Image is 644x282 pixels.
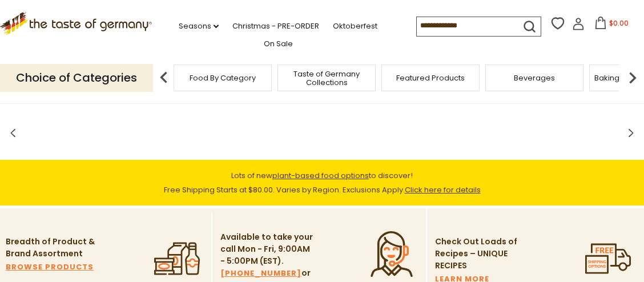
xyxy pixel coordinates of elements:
a: Beverages [514,74,555,82]
button: $0.00 [587,17,635,34]
img: next arrow [621,66,644,89]
a: Featured Products [396,74,465,82]
a: On Sale [264,38,293,50]
p: Check Out Loads of Recipes – UNIQUE RECIPES [435,236,518,272]
span: $0.00 [609,18,629,28]
a: Taste of Germany Collections [281,70,372,87]
a: [PHONE_NUMBER] [220,267,301,280]
a: Oktoberfest [333,20,377,33]
a: Seasons [179,20,219,33]
a: plant-based food options [272,170,369,181]
a: BROWSE PRODUCTS [6,261,94,273]
a: Christmas - PRE-ORDER [232,20,319,33]
span: Lots of new to discover! Free Shipping Starts at $80.00. Varies by Region. Exclusions Apply. [164,170,481,195]
a: Food By Category [190,74,256,82]
img: previous arrow [152,66,175,89]
p: Breadth of Product & Brand Assortment [6,236,100,260]
a: Click here for details [405,184,481,195]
